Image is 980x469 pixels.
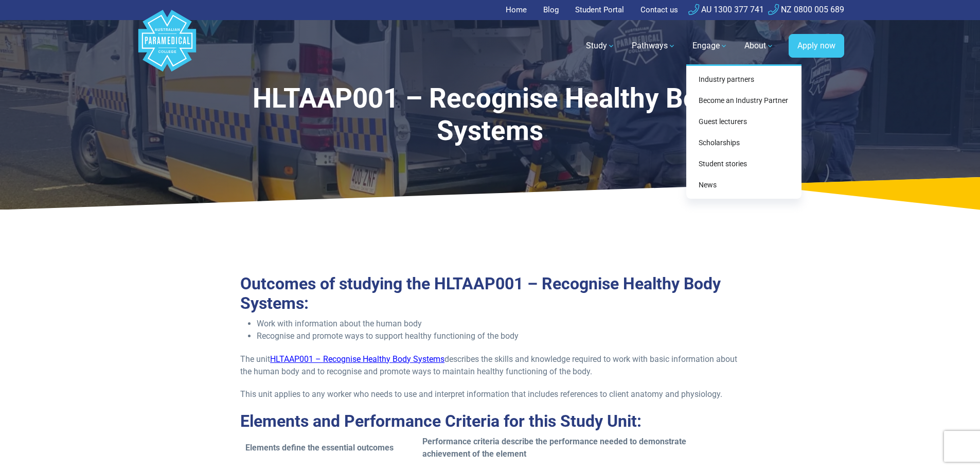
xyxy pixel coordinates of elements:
li: Work with information about the human body [257,318,740,330]
li: Recognise and promote ways to support healthy functioning of the body [257,330,740,342]
a: Student stories [690,154,797,173]
a: Apply now [789,34,844,58]
a: Become an Industry Partner [690,91,797,110]
h2: Outcomes of studying the HLTAAP001 – Recognise Healthy Body Systems: [240,274,740,314]
a: Guest lecturers [690,112,797,131]
a: Engage [686,31,734,60]
h1: HLTAAP001 – Recognise Healthy Body Systems [225,82,756,148]
h2: Elements and Performance Criteria for this Study Unit: [240,411,740,431]
a: Pathways [626,31,682,60]
a: About [738,31,780,60]
a: Australian Paramedical College [136,20,198,72]
a: AU 1300 377 741 [688,5,764,14]
a: News [690,176,797,195]
a: Industry partners [690,70,797,89]
a: HLTAAP001 – Recognise Healthy Body Systems [270,354,444,364]
strong: Performance criteria describe the performance needed to demonstrate achievement of the element [422,437,686,459]
div: Engage [686,64,801,199]
p: The unit describes the skills and knowledge required to work with basic information about the hum... [240,353,740,378]
a: NZ 0800 005 689 [768,5,844,14]
a: Study [580,31,621,60]
strong: Elements define the essential outcomes [245,443,394,453]
a: Scholarships [690,133,797,152]
p: This unit applies to any worker who needs to use and interpret information that includes referenc... [240,388,740,401]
